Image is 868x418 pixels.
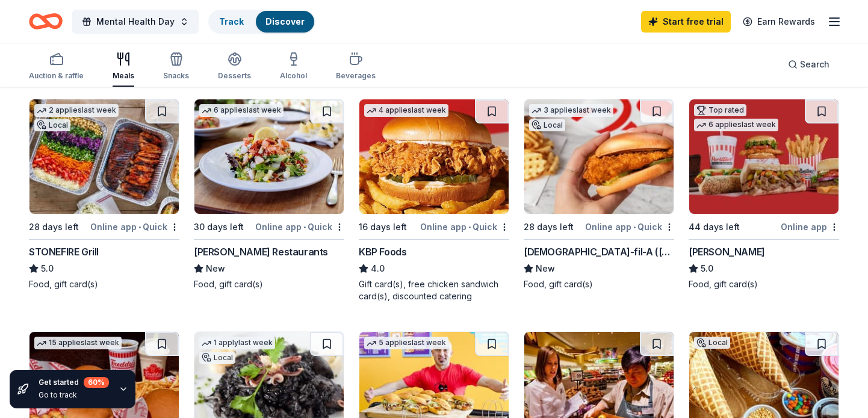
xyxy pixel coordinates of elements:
div: Local [34,119,70,131]
div: Snacks [163,71,189,81]
button: Beverages [336,47,376,87]
div: Online app Quick [585,219,674,234]
button: Alcohol [280,47,307,87]
button: Search [778,52,839,76]
a: Home [29,7,63,36]
div: 6 applies last week [694,119,778,131]
span: Mental Health Day [96,14,175,29]
span: • [633,222,636,232]
div: [PERSON_NAME] Restaurants [194,245,328,259]
img: Image for Chick-fil-A (Los Angeles) [524,99,674,214]
a: Discover [265,16,305,27]
a: Track [219,16,244,27]
div: Alcohol [280,71,307,81]
div: 4 applies last week [364,104,448,117]
div: 3 applies last week [529,104,613,117]
a: Image for Chick-fil-A (Los Angeles)3 applieslast weekLocal28 days leftOnline app•Quick[DEMOGRAPHI... [524,99,674,290]
div: Online app Quick [420,219,509,234]
div: Meals [113,71,134,81]
div: 44 days left [689,220,740,234]
a: Image for KBP Foods4 applieslast week16 days leftOnline app•QuickKBP Foods4.0Gift card(s), free c... [359,99,509,302]
a: Image for Cameron Mitchell Restaurants6 applieslast week30 days leftOnline app•Quick[PERSON_NAME]... [194,99,344,290]
span: 5.0 [701,261,713,276]
span: • [138,222,141,232]
div: Local [694,337,730,349]
img: Image for STONEFIRE Grill [29,99,179,214]
div: 16 days left [359,220,407,234]
div: Online app Quick [90,219,179,234]
img: Image for Cameron Mitchell Restaurants [194,99,344,214]
div: [PERSON_NAME] [689,245,765,259]
div: 60 % [84,377,109,388]
div: Gift card(s), free chicken sandwich card(s), discounted catering [359,278,509,302]
span: New [206,261,225,276]
a: Start free trial [641,11,731,33]
a: Image for Portillo'sTop rated6 applieslast week44 days leftOnline app[PERSON_NAME]5.0Food, gift c... [689,99,839,290]
div: 2 applies last week [34,104,119,117]
div: 28 days left [524,220,574,234]
span: • [468,222,471,232]
div: Food, gift card(s) [689,278,839,290]
button: Desserts [218,47,251,87]
button: Meals [113,47,134,87]
div: 6 applies last week [199,104,284,117]
div: 28 days left [29,220,79,234]
div: Online app Quick [255,219,344,234]
button: Mental Health Day [72,10,199,34]
button: TrackDiscover [208,10,315,34]
button: Snacks [163,47,189,87]
div: Top rated [694,104,746,116]
div: Desserts [218,71,251,81]
span: 4.0 [371,261,385,276]
div: KBP Foods [359,245,406,259]
button: Auction & raffle [29,47,84,87]
span: 5.0 [41,261,54,276]
a: Image for STONEFIRE Grill2 applieslast weekLocal28 days leftOnline app•QuickSTONEFIRE Grill5.0Foo... [29,99,179,290]
div: Online app [781,219,839,234]
div: STONEFIRE Grill [29,245,99,259]
span: • [303,222,306,232]
div: 15 applies last week [34,337,122,349]
span: Search [800,57,829,72]
div: Go to track [39,390,109,400]
div: Food, gift card(s) [524,278,674,290]
div: Beverages [336,71,376,81]
img: Image for Portillo's [689,99,839,214]
div: Local [199,352,235,364]
span: New [536,261,555,276]
div: Food, gift card(s) [29,278,179,290]
div: Auction & raffle [29,71,84,81]
div: Local [529,119,565,131]
a: Earn Rewards [736,11,822,33]
div: 1 apply last week [199,337,275,349]
div: Food, gift card(s) [194,278,344,290]
div: [DEMOGRAPHIC_DATA]-fil-A ([GEOGRAPHIC_DATA]) [524,245,674,259]
div: Get started [39,377,109,388]
img: Image for KBP Foods [359,99,509,214]
div: 30 days left [194,220,244,234]
div: 5 applies last week [364,337,448,349]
